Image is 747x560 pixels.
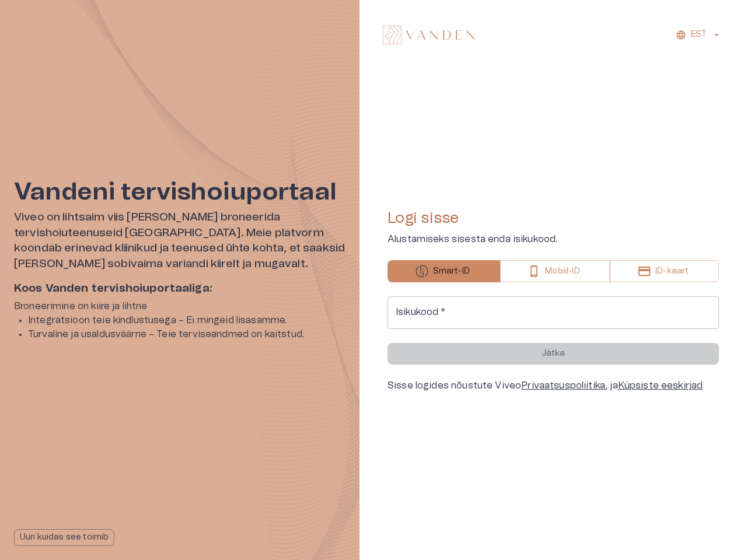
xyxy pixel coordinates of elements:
p: ID-kaart [655,265,689,278]
p: Mobiil-ID [545,265,580,278]
button: Mobiil-ID [500,260,610,282]
button: Smart-ID [388,260,500,282]
button: EST [674,26,724,43]
iframe: Help widget launcher [656,507,747,540]
p: Uuri kuidas see toimib [20,531,109,544]
button: ID-kaart [610,260,719,282]
a: Küpsiste eeskirjad [618,381,703,390]
a: Privaatsuspoliitika [521,381,605,390]
div: Sisse logides nõustute Viveo , ja [388,379,719,393]
button: Uuri kuidas see toimib [14,529,114,546]
img: Vanden logo [383,26,474,44]
p: Smart-ID [433,265,470,278]
h4: Logi sisse [388,209,719,228]
p: Alustamiseks sisesta enda isikukood. [388,232,719,246]
p: EST [691,29,707,41]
